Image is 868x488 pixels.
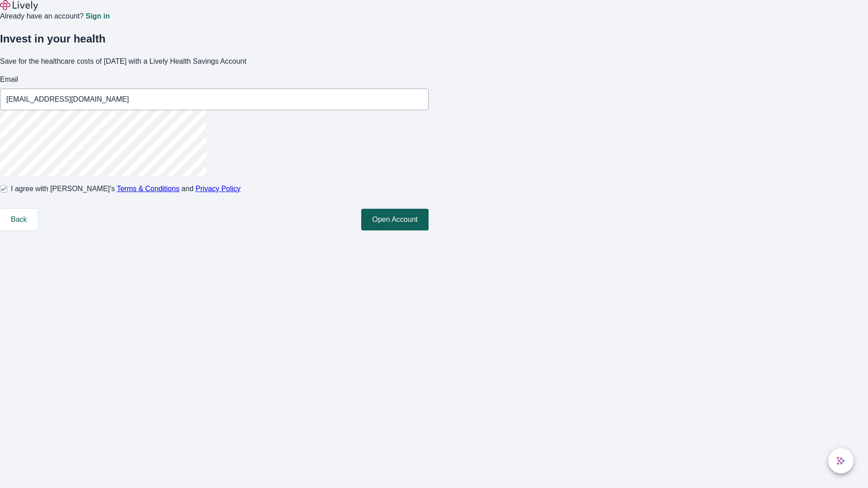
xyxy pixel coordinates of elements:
button: chat [828,448,854,474]
svg: Lively AI Assistant [836,456,845,465]
a: Privacy Policy [196,185,241,192]
a: Sign in [85,13,109,20]
a: Terms & Conditions [117,185,179,192]
span: I agree with [PERSON_NAME]’s and [11,183,241,194]
button: Open Account [361,209,429,230]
